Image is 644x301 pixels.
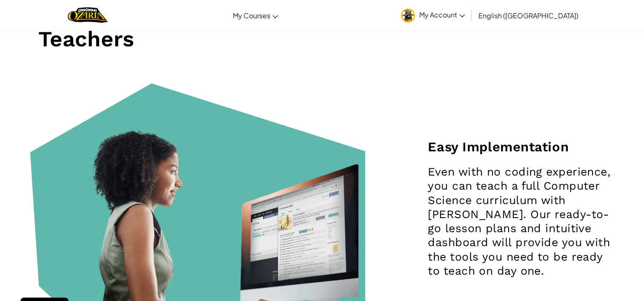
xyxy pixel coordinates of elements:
[428,165,614,278] p: Even with no coding experience, you can teach a full Computer Science curriculum with [PERSON_NAM...
[401,9,415,23] img: avatar
[428,138,614,156] h2: Easy Implementation
[233,11,270,20] span: My Courses
[419,10,465,19] span: My Account
[397,2,469,28] a: My Account
[68,6,107,24] img: Home
[474,4,583,27] a: English ([GEOGRAPHIC_DATA])
[68,6,107,24] a: Ozaria by CodeCombat logo
[478,11,578,20] span: English ([GEOGRAPHIC_DATA])
[229,4,282,27] a: My Courses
